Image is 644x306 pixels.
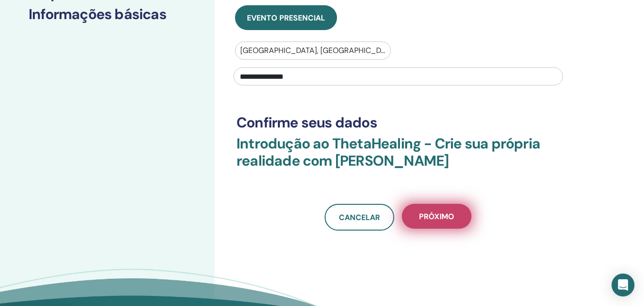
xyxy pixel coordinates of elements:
[236,113,377,132] font: Confirme seus dados
[612,274,634,296] div: Abra o Intercom Messenger
[236,134,540,170] font: Introdução ao ThetaHealing - Crie sua própria realidade
[339,212,380,222] font: Cancelar
[235,5,337,30] button: Evento presencial
[247,13,325,23] font: Evento presencial
[29,5,166,23] font: Informações básicas
[402,204,471,229] button: Próximo
[325,204,394,231] a: Cancelar
[335,151,449,170] font: [PERSON_NAME]
[419,211,454,222] font: Próximo
[303,151,332,170] font: com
